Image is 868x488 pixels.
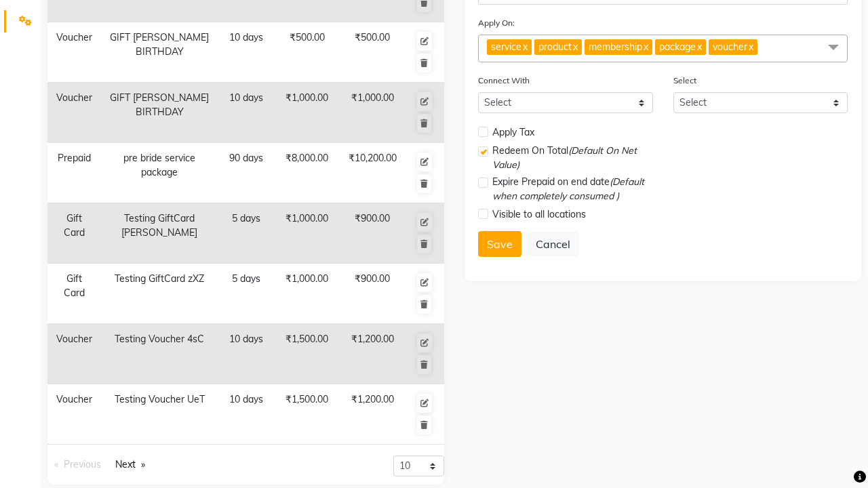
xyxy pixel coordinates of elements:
td: Voucher [47,384,101,445]
td: ₹1,000.00 [340,83,405,143]
td: Voucher [47,22,101,83]
td: Gift Card [47,264,101,324]
td: pre bride service package [101,143,218,203]
td: ₹900.00 [340,203,405,264]
td: 10 days [218,324,274,384]
td: 5 days [218,203,274,264]
td: 90 days [218,143,274,203]
td: ₹1,000.00 [274,83,340,143]
td: ₹1,000.00 [274,264,340,324]
td: ₹1,000.00 [274,203,340,264]
span: Expire Prepaid on end date [492,175,653,203]
td: GIFT [PERSON_NAME] BIRTHDAY [101,22,218,83]
span: Apply Tax [492,125,534,140]
span: Redeem On Total [492,144,653,172]
a: Next [108,455,152,474]
td: ₹10,200.00 [340,143,405,203]
td: ₹1,200.00 [340,384,405,445]
a: x [642,41,648,53]
td: ₹1,500.00 [274,324,340,384]
td: Voucher [47,324,101,384]
td: Voucher [47,83,101,143]
button: Cancel [527,231,579,257]
td: GIFT [PERSON_NAME] BIRTHDAY [101,83,218,143]
span: service [491,41,521,53]
td: Testing Voucher UeT [101,384,218,445]
td: Gift Card [47,203,101,264]
td: 10 days [218,83,274,143]
button: Save [478,231,521,257]
label: Apply On: [478,17,515,29]
td: ₹1,500.00 [274,384,340,445]
td: ₹500.00 [274,22,340,83]
td: ₹900.00 [340,264,405,324]
span: membership [589,41,642,53]
td: 10 days [218,384,274,445]
label: Select [673,75,696,87]
td: ₹1,200.00 [340,324,405,384]
a: x [521,41,528,53]
td: Testing GiftCard [PERSON_NAME] [101,203,218,264]
td: ₹8,000.00 [274,143,340,203]
span: product [538,41,572,53]
td: ₹500.00 [340,22,405,83]
td: Prepaid [47,143,101,203]
td: Testing Voucher 4sC [101,324,218,384]
span: Visible to all locations [492,207,586,222]
nav: Pagination [47,455,236,474]
td: 5 days [218,264,274,324]
span: Previous [64,458,101,470]
td: Testing GiftCard zXZ [101,264,218,324]
a: x [572,41,578,53]
td: 10 days [218,22,274,83]
label: Connect With [478,75,530,87]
